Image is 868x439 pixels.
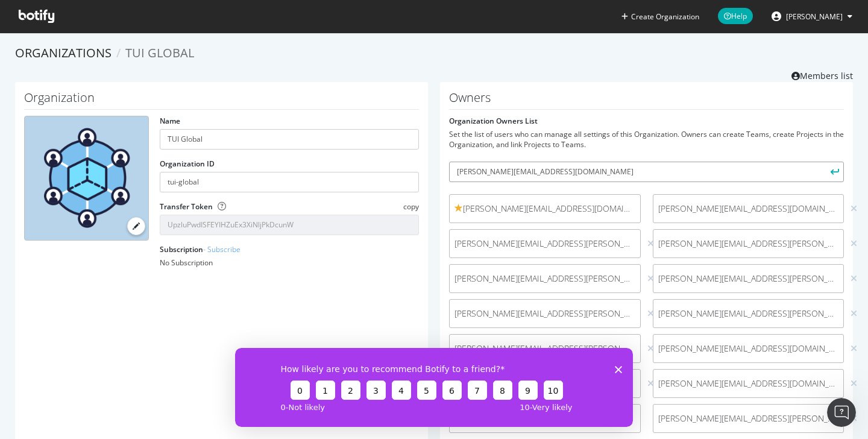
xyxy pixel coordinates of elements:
[658,273,839,285] span: [PERSON_NAME][EMAIL_ADDRESS][PERSON_NAME][DOMAIN_NAME]
[786,11,843,22] span: Osman Khan
[203,244,241,254] a: - Subscribe
[160,172,419,192] input: Organization ID
[449,129,844,150] div: Set the list of users who can manage all settings of this Organization. Owners can create Teams, ...
[454,343,635,355] span: [PERSON_NAME][EMAIL_ADDRESS][PERSON_NAME][DOMAIN_NAME]
[827,398,856,427] iframe: Intercom live chat
[791,67,853,82] a: Members list
[125,45,194,61] span: TUI Global
[658,308,839,320] span: [PERSON_NAME][EMAIL_ADDRESS][PERSON_NAME][DOMAIN_NAME]
[449,91,844,110] h1: Owners
[658,203,839,215] span: [PERSON_NAME][EMAIL_ADDRESS][DOMAIN_NAME]
[621,11,700,22] button: Create Organization
[160,244,241,254] label: Subscription
[24,91,419,110] h1: Organization
[160,159,215,169] label: Organization ID
[762,7,862,26] button: [PERSON_NAME]
[235,348,633,427] iframe: Survey from Botify
[658,412,839,425] span: [PERSON_NAME][EMAIL_ADDRESS][PERSON_NAME][DOMAIN_NAME]
[718,8,753,24] span: Help
[658,377,839,390] span: [PERSON_NAME][EMAIL_ADDRESS][DOMAIN_NAME]
[160,201,213,212] label: Transfer Token
[454,273,635,285] span: [PERSON_NAME][EMAIL_ADDRESS][PERSON_NAME][DOMAIN_NAME]
[658,238,839,250] span: [PERSON_NAME][EMAIL_ADDRESS][PERSON_NAME][DOMAIN_NAME]
[449,116,538,126] label: Organization Owners List
[15,45,112,61] a: Organizations
[15,45,853,62] ol: breadcrumbs
[160,257,419,268] div: No Subscription
[160,129,419,150] input: name
[160,116,180,126] label: Name
[454,238,635,250] span: [PERSON_NAME][EMAIL_ADDRESS][PERSON_NAME][DOMAIN_NAME]
[454,308,635,320] span: [PERSON_NAME][EMAIL_ADDRESS][PERSON_NAME][DOMAIN_NAME]
[454,203,635,215] span: [PERSON_NAME][EMAIL_ADDRESS][DOMAIN_NAME]
[449,162,844,182] input: User email
[658,343,839,355] span: [PERSON_NAME][EMAIL_ADDRESS][DOMAIN_NAME]
[403,201,419,212] span: copy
